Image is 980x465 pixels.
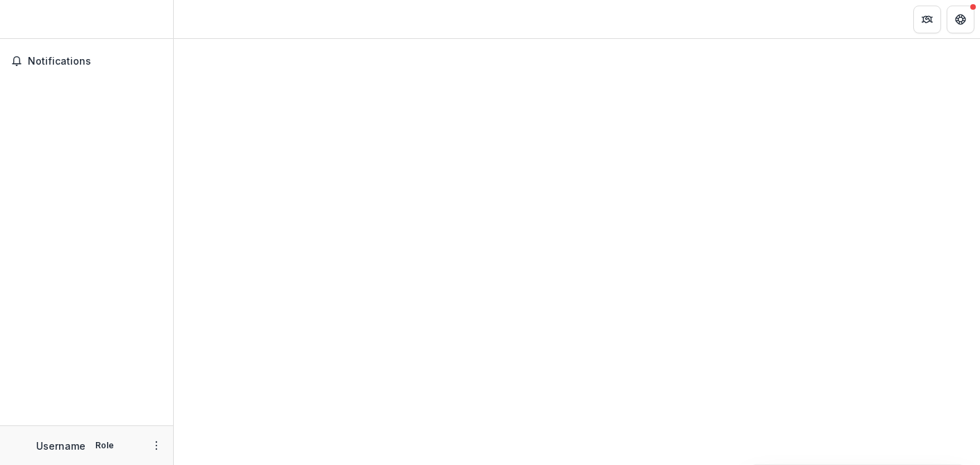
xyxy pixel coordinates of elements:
button: More [148,437,165,454]
p: Role [91,439,118,452]
button: Get Help [947,6,974,33]
button: Notifications [6,50,168,72]
p: Username [36,439,85,453]
button: Partners [913,6,941,33]
span: Notifications [28,56,162,67]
